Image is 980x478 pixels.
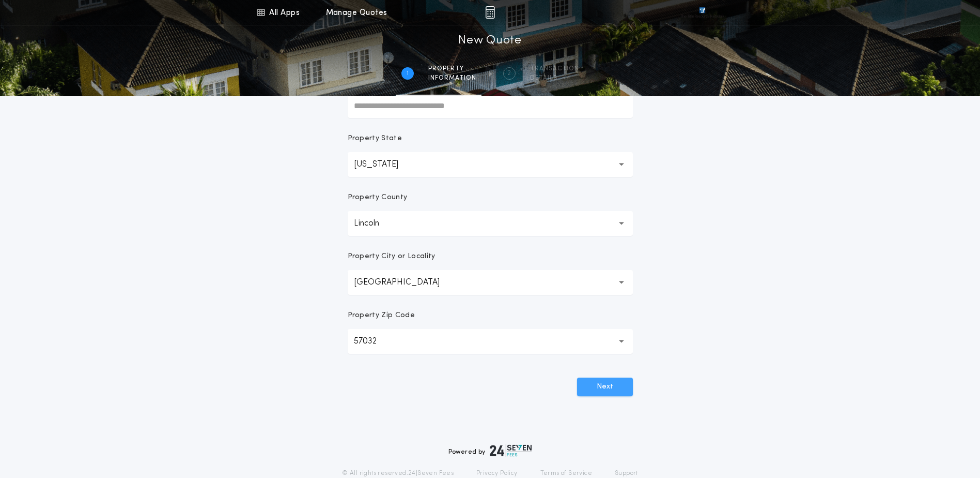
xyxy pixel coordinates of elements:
p: © All rights reserved. 24|Seven Fees [342,469,454,477]
span: Property [428,65,476,73]
p: [GEOGRAPHIC_DATA] [354,276,456,289]
p: 57032 [354,335,393,348]
button: [US_STATE] [348,152,633,177]
span: details [530,74,579,82]
p: [US_STATE] [354,158,415,171]
p: Property County [348,192,408,203]
img: vs-icon [680,7,724,18]
p: Property State [348,133,402,144]
button: 57032 [348,329,633,354]
p: Property City or Locality [348,251,435,262]
a: Privacy Policy [476,469,518,477]
img: img [485,6,495,19]
span: information [428,74,476,82]
div: Powered by [448,444,532,457]
p: Lincoln [354,217,396,230]
h2: 2 [507,69,511,78]
h2: 1 [407,69,409,78]
span: Transaction [530,65,579,73]
h1: New Quote [458,33,521,49]
a: Support [615,469,638,477]
button: Next [577,378,633,396]
p: Property Zip Code [348,310,415,321]
img: logo [490,444,532,457]
a: Terms of Service [540,469,592,477]
button: Lincoln [348,211,633,236]
button: [GEOGRAPHIC_DATA] [348,270,633,295]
